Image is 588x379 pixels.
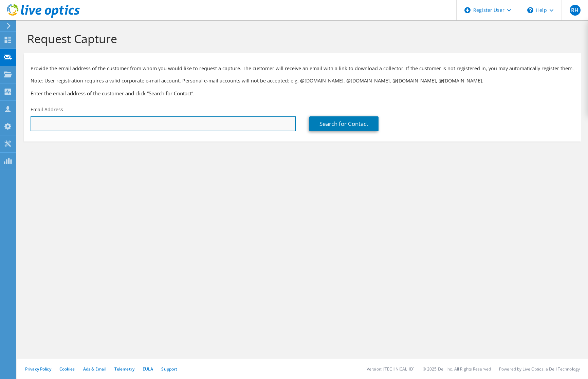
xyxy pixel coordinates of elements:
[367,366,415,372] li: Version: [TECHNICAL_ID]
[27,32,574,46] h1: Request Capture
[31,106,63,113] label: Email Address
[59,366,75,372] a: Cookies
[527,7,533,13] svg: \n
[309,116,379,131] a: Search for Contact
[31,90,574,97] h3: Enter the email address of the customer and click “Search for Contact”.
[114,366,134,372] a: Telemetry
[25,366,51,372] a: Privacy Policy
[570,5,581,16] span: RH
[423,366,491,372] li: © 2025 Dell Inc. All Rights Reserved
[83,366,106,372] a: Ads & Email
[499,366,580,372] li: Powered by Live Optics, a Dell Technology
[161,366,177,372] a: Support
[143,366,153,372] a: EULA
[31,77,574,84] p: Note: User registration requires a valid corporate e-mail account. Personal e-mail accounts will ...
[31,65,574,72] p: Provide the email address of the customer from whom you would like to request a capture. The cust...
